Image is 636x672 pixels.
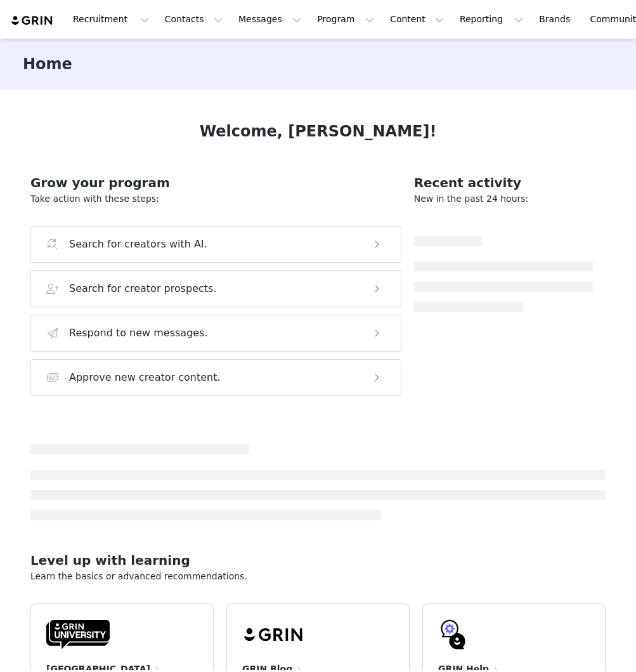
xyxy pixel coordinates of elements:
h1: Welcome, [PERSON_NAME]! [200,120,437,143]
img: grin-logo-black.svg [242,619,306,650]
h3: Search for creators with AI. [69,237,207,252]
h2: Grow your program [30,173,401,192]
button: Respond to new messages. [30,315,401,352]
button: Messages [231,5,309,34]
h3: Approve new creator content. [69,370,221,385]
h3: Search for creator prospects. [69,281,217,296]
button: Program [309,5,382,34]
button: Reporting [452,5,531,34]
p: Take action with these steps: [30,192,401,206]
h2: Recent activity [414,173,593,192]
p: New in the past 24 hours: [414,192,593,206]
h2: Level up with learning [30,551,606,570]
button: Approve new creator content. [30,359,401,396]
img: grin logo [10,15,55,27]
img: GRIN-help-icon.svg [438,619,469,650]
button: Search for creators with AI. [30,226,401,263]
button: Content [382,5,451,34]
h3: Home [23,53,72,76]
button: Contacts [157,5,230,34]
button: Recruitment [65,5,157,34]
img: GRIN-University-Logo-Black.svg [46,619,110,650]
a: Brands [531,5,581,34]
h3: Respond to new messages. [69,326,208,341]
button: Search for creator prospects. [30,270,401,307]
p: Learn the basics or advanced recommendations. [30,570,606,583]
